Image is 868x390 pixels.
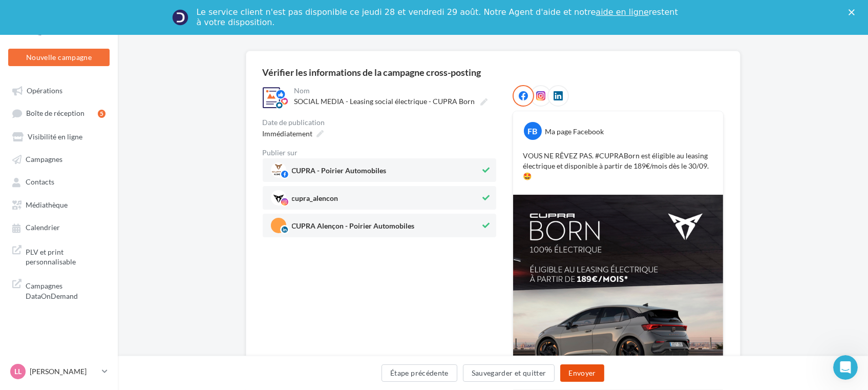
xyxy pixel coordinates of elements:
[833,355,858,380] iframe: Intercom live chat
[6,172,112,191] a: Contacts
[382,364,457,382] button: Étape précédente
[263,119,496,126] div: Date de publication
[294,97,475,106] span: SOCIAL MEDIA - Leasing social électrique - CUPRA Born
[172,9,188,26] img: Profile image for Service-Client
[263,149,496,156] div: Publier sur
[26,178,54,187] span: Contacts
[292,195,338,206] span: cupra_alencon
[98,110,105,118] div: 5
[6,127,112,146] a: Visibilité en ligne
[14,366,22,377] span: LL
[28,132,82,141] span: Visibilité en ligne
[26,109,84,118] span: Boîte de réception
[27,86,62,95] span: Opérations
[263,129,313,138] span: Immédiatement
[560,364,604,382] button: Envoyer
[524,122,542,140] div: FB
[26,155,62,163] span: Campagnes
[26,245,105,267] span: PLV et print personnalisable
[30,366,98,377] p: [PERSON_NAME]
[6,195,112,214] a: Médiathèque
[292,167,387,178] span: CUPRA - Poirier Automobiles
[6,104,112,122] a: Boîte de réception5
[6,275,112,305] a: Campagnes DataOnDemand
[596,7,648,17] a: aide en ligne
[8,362,110,381] a: LL [PERSON_NAME]
[545,127,604,137] div: Ma page Facebook
[6,241,112,271] a: PLV et print personnalisable
[849,9,859,15] div: Fermer
[6,81,112,99] a: Opérations
[292,222,415,234] span: CUPRA Alençon - Poirier Automobiles
[26,223,60,232] span: Calendrier
[523,151,713,181] p: VOUS NE RÊVEZ PAS. #CUPRABorn est éligible au leasing électrique et disponible à partir de 189€/m...
[294,87,494,94] div: Nom
[6,218,112,236] a: Calendrier
[197,7,680,28] div: Le service client n'est pas disponible ce jeudi 28 et vendredi 29 août. Notre Agent d'aide et not...
[8,49,110,66] button: Nouvelle campagne
[26,279,105,301] span: Campagnes DataOnDemand
[463,364,555,382] button: Sauvegarder et quitter
[26,200,68,209] span: Médiathèque
[6,150,112,168] a: Campagnes
[263,68,481,77] div: Vérifier les informations de la campagne cross-posting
